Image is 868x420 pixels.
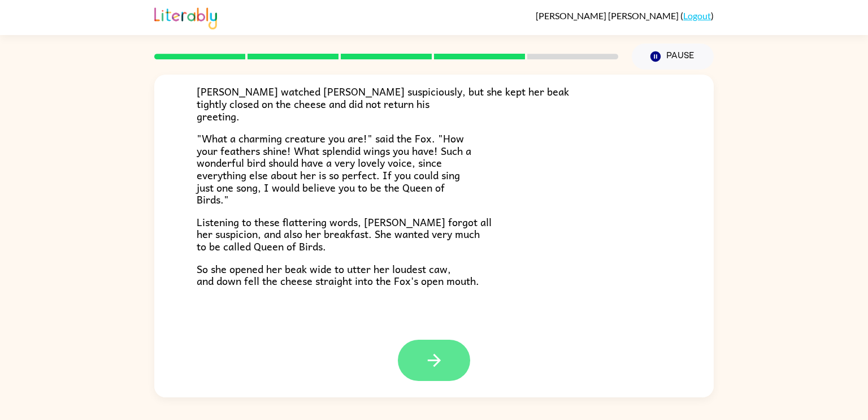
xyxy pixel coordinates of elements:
[197,214,492,254] span: Listening to these flattering words, [PERSON_NAME] forgot all her suspicion, and also her breakfa...
[197,261,479,289] span: So she opened her beak wide to utter her loudest caw, and down fell the cheese straight into the ...
[683,10,711,21] a: Logout
[197,83,569,124] span: [PERSON_NAME] watched [PERSON_NAME] suspiciously, but she kept her beak tightly closed on the che...
[632,44,714,70] button: Pause
[154,5,217,29] img: Literably
[536,10,680,21] span: [PERSON_NAME] [PERSON_NAME]
[536,10,714,21] div: ( )
[197,130,471,207] span: "What a charming creature you are!" said the Fox. "How your feathers shine! What splendid wings y...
